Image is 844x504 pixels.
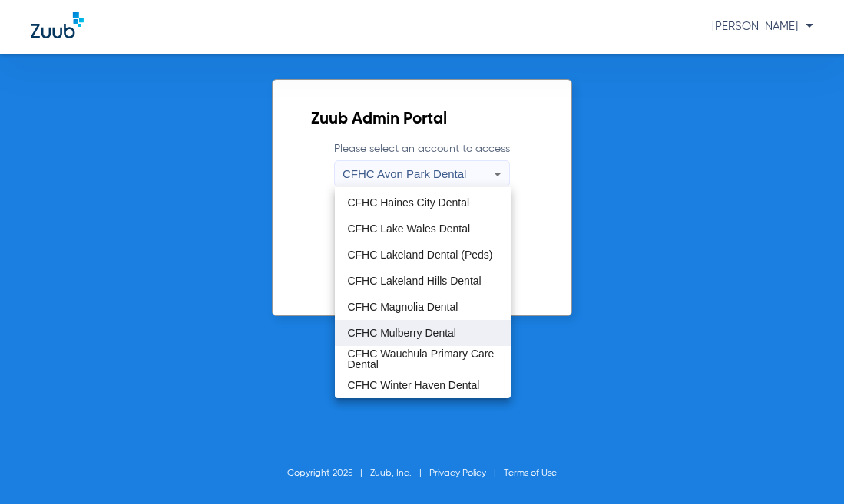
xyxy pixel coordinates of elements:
[347,197,469,208] span: CFHC Haines City Dental
[347,223,470,234] span: CFHC Lake Wales Dental
[347,380,479,390] span: CFHC Winter Haven Dental
[347,249,492,260] span: CFHC Lakeland Dental (Peds)
[347,275,481,286] span: CFHC Lakeland Hills Dental
[347,301,458,312] span: CFHC Magnolia Dental
[347,348,498,370] span: CFHC Wauchula Primary Care Dental
[347,328,456,338] span: CFHC Mulberry Dental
